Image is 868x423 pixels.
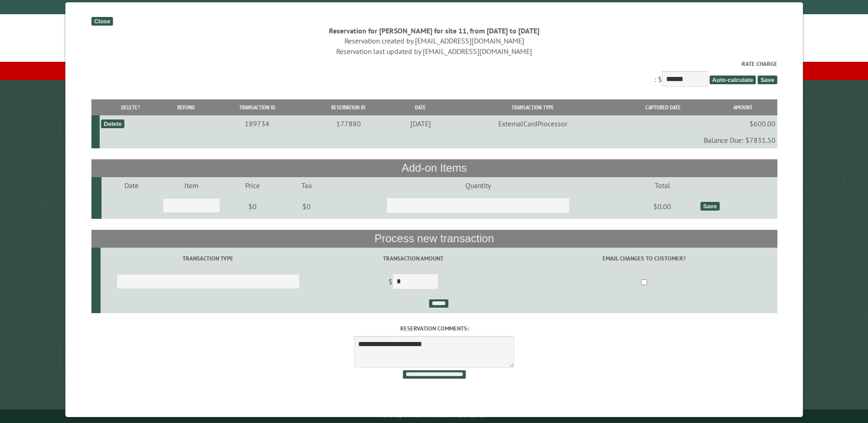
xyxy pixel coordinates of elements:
[626,194,699,219] td: $0.00
[162,177,221,194] td: Item
[91,230,777,247] th: Process new transaction
[617,99,708,115] th: Captured Date
[757,76,776,84] span: Save
[91,26,777,36] div: Reservation for [PERSON_NAME] for site 11, from [DATE] to [DATE]
[91,36,777,46] div: Reservation created by [EMAIL_ADDRESS][DOMAIN_NAME]
[91,46,777,56] div: Reservation last updated by [EMAIL_ADDRESS][DOMAIN_NAME]
[91,159,777,177] th: Add-on Items
[383,413,486,419] small: © Campground Commander LLC. All rights reserved.
[99,99,161,115] th: Delete?
[709,115,777,132] td: $600.00
[283,177,330,194] td: Tax
[91,324,777,333] label: Reservation comments:
[102,254,314,263] label: Transaction Type
[393,115,448,132] td: [DATE]
[101,119,124,128] div: Delete
[99,132,777,148] td: Balance Due: $7831.50
[91,60,777,89] div: : $
[161,99,210,115] th: Refund
[448,99,617,115] th: Transaction Type
[330,177,626,194] td: Quantity
[304,115,393,132] td: 177880
[315,270,511,295] td: $
[102,177,162,194] td: Date
[448,115,617,132] td: ExternalCardProcessor
[626,177,699,194] td: Total
[393,99,448,115] th: Date
[709,99,777,115] th: Amount
[210,115,304,132] td: 189734
[700,202,719,211] div: Save
[91,17,113,26] div: Close
[317,254,509,263] label: Transaction Amount
[210,99,304,115] th: Transaction ID
[709,76,756,84] span: Auto-calculate
[283,194,330,219] td: $0
[512,254,776,263] label: Email changes to customer?
[221,194,283,219] td: $0
[91,60,777,68] label: Rate Charge
[221,177,283,194] td: Price
[304,99,393,115] th: Reservation ID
